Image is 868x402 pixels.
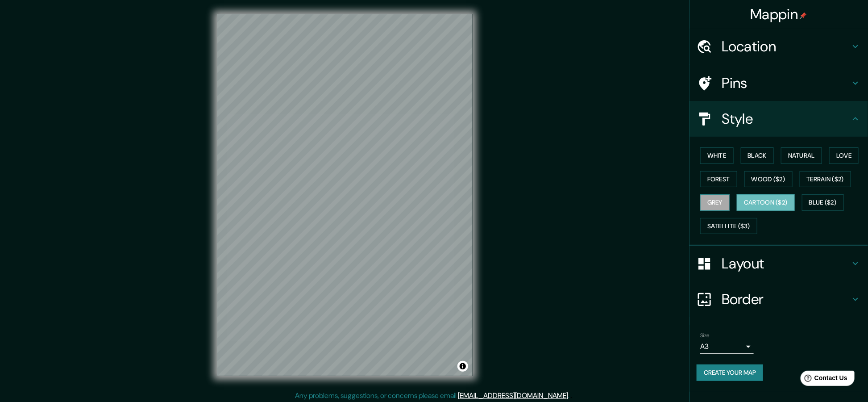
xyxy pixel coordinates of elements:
button: Satellite ($3) [700,218,757,234]
iframe: Help widget launcher [789,367,858,392]
button: Terrain ($2) [800,171,851,188]
h4: Layout [722,255,850,272]
img: pin-icon.png [800,12,807,19]
button: Create your map [697,364,763,381]
h4: Location [722,38,850,55]
div: . [570,390,571,401]
button: Cartoon ($2) [737,194,795,211]
div: . [571,390,573,401]
p: Any problems, suggestions, or concerns please email . [295,390,570,401]
button: Grey [700,194,730,211]
button: Natural [781,147,822,164]
canvas: Map [217,14,473,376]
button: Black [741,147,774,164]
button: Toggle attribution [457,361,468,372]
label: Size [700,332,710,339]
button: Forest [700,171,737,188]
div: Layout [689,246,868,281]
h4: Mappin [751,5,807,23]
div: Location [689,29,868,64]
button: Wood ($2) [744,171,793,188]
a: [EMAIL_ADDRESS][DOMAIN_NAME] [458,391,569,400]
button: Love [829,147,859,164]
h4: Border [722,290,850,308]
h4: Style [722,110,850,128]
h4: Pins [722,74,850,92]
button: White [700,147,734,164]
div: A3 [700,339,754,354]
div: Pins [689,65,868,101]
div: Border [689,281,868,317]
div: Style [689,101,868,137]
button: Blue ($2) [802,194,844,211]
